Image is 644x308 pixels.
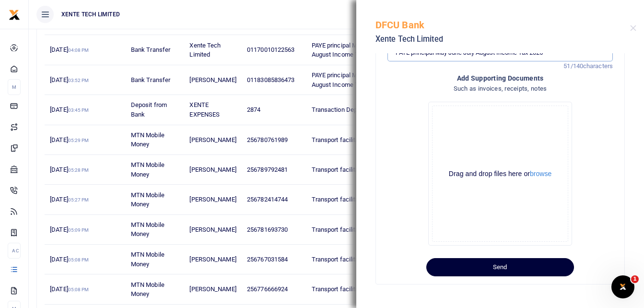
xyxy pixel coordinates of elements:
[312,166,369,173] span: Transport facilitation
[247,196,288,203] span: 256782414744
[68,78,89,83] small: 03:52 PM
[131,281,164,298] span: MTN Mobile Money
[68,167,89,173] small: 05:28 PM
[8,243,21,259] li: Ac
[68,47,89,53] small: 04:08 PM
[247,136,288,143] span: 256780761989
[247,76,294,83] span: 01183085836473
[312,226,369,233] span: Transport facilitation
[50,226,89,233] span: [DATE]
[68,138,89,143] small: 05:29 PM
[131,46,170,53] span: Bank Transfer
[247,226,288,233] span: 256781693730
[387,73,613,83] h4: Add supporting Documents
[247,166,288,173] span: 256789792481
[375,19,630,31] h5: DFCU Bank
[312,106,368,113] span: Transaction Deposit
[387,83,613,94] h4: Such as invoices, receipts, notes
[189,42,221,59] span: Xente Tech Limited
[611,275,634,298] iframe: Intercom live chat
[50,166,89,173] span: [DATE]
[68,257,89,262] small: 05:08 PM
[50,136,89,143] span: [DATE]
[131,251,164,268] span: MTN Mobile Money
[189,285,236,293] span: [PERSON_NAME]
[312,256,369,263] span: Transport facilitation
[68,197,89,202] small: 05:27 PM
[189,166,236,173] span: [PERSON_NAME]
[131,161,164,178] span: MTN Mobile Money
[50,196,89,203] span: [DATE]
[630,25,636,31] button: Close
[189,256,236,263] span: [PERSON_NAME]
[131,131,164,148] span: MTN Mobile Money
[583,62,613,70] span: characters
[428,102,572,246] div: File Uploader
[68,107,89,113] small: 03:45 PM
[131,191,164,208] span: MTN Mobile Money
[563,62,583,70] span: 51/140
[68,287,89,292] small: 05:08 PM
[433,169,568,178] div: Drag and drop files here or
[9,9,20,21] img: logo-small
[8,79,21,95] li: M
[312,71,392,88] span: PAYE principal May June July August Income Tax 2025
[247,285,288,293] span: 256776666924
[189,196,236,203] span: [PERSON_NAME]
[247,256,288,263] span: 256767031584
[631,275,639,283] span: 1
[530,170,551,177] button: browse
[312,196,369,203] span: Transport facilitation
[50,256,89,263] span: [DATE]
[189,101,220,118] span: XENTE EXPENSES
[189,226,236,233] span: [PERSON_NAME]
[50,76,89,83] span: [DATE]
[50,106,89,113] span: [DATE]
[131,101,167,118] span: Deposit from Bank
[312,42,392,59] span: PAYE principal May June July August Income Tax 2025
[189,76,236,83] span: [PERSON_NAME]
[131,76,170,83] span: Bank Transfer
[247,106,260,113] span: 2874
[50,46,89,53] span: [DATE]
[312,285,369,293] span: Transport facilitation
[426,258,574,276] button: Send
[312,136,369,143] span: Transport facilitation
[131,221,164,238] span: MTN Mobile Money
[375,35,630,44] h5: Xente Tech Limited
[247,46,294,53] span: 01170010122563
[189,136,236,143] span: [PERSON_NAME]
[68,227,89,233] small: 05:09 PM
[50,285,89,293] span: [DATE]
[9,11,20,18] a: logo-small logo-large logo-large
[58,10,124,19] span: XENTE TECH LIMITED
